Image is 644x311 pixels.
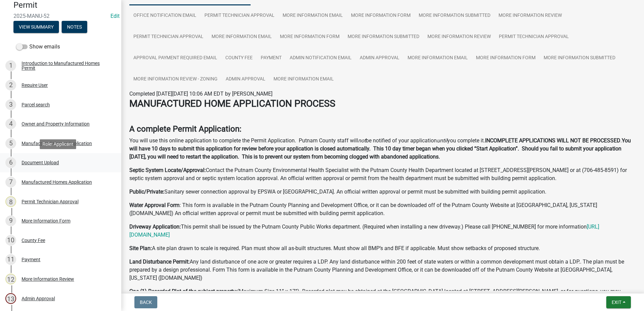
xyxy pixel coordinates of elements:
[5,118,16,129] div: 4
[347,5,415,27] a: More Information Form
[129,47,221,69] a: Approval Payment Required Email
[344,26,423,48] a: More Information Submitted
[22,160,59,165] div: Document Upload
[129,69,222,90] a: More Information Review - Zoning
[129,223,636,239] p: This permit shall be issued by the Putnam County Public Works department. (Required when installi...
[222,69,269,90] a: Admin Approval
[129,166,636,182] p: Contact the Putnam County Environmental Health Specialist with the Putnam County Health Departmen...
[62,21,87,33] button: Notes
[5,196,16,207] div: 8
[129,98,335,109] strong: MANUFACTURED HOME APPLICATION PROCESS
[129,244,636,252] p: A site plan drawn to scale is required. Plan must show all as-built structures. Must show all BMP...
[5,177,16,187] div: 7
[5,60,16,71] div: 1
[13,25,59,30] wm-modal-confirm: Summary
[129,287,636,304] p: (Maximum Size 11” x 17”). Recorded plat may be obtained at the [GEOGRAPHIC_DATA] located at [STRE...
[257,47,286,69] a: Payment
[485,137,620,144] strong: INCOMPLETE APPLICATIONS WILL NOT BE PROCESSED
[22,257,40,262] div: Payment
[495,26,573,48] a: Permit Technician Approval
[129,201,636,217] p: : This form is available in the Putnam County Planning and Development Office, or it can be downl...
[22,141,92,146] div: Manufactured Homes Application
[286,47,356,69] a: Admin Notification Email
[22,199,78,204] div: Permit Technician Approval
[494,5,566,27] a: More Information Review
[5,274,16,284] div: 12
[612,300,621,305] span: Exit
[5,99,16,110] div: 3
[129,167,206,173] strong: Septic System Locate/Approval:
[22,277,74,281] div: More Information Review
[129,288,237,295] strong: One (1) Recorded Plat of the subject property:
[606,296,631,308] button: Exit
[22,218,70,223] div: More Information Form
[221,47,257,69] a: County Fee
[13,21,59,33] button: View Summary
[5,254,16,265] div: 11
[134,296,157,308] button: Back
[22,102,50,107] div: Parcel search
[22,83,48,88] div: Require User
[129,137,631,160] strong: You will have 10 days to submit this application for review before your application is closed aut...
[129,188,636,196] p: Sanitary sewer connection approval by EPSWA or [GEOGRAPHIC_DATA]. An official written approval or...
[404,47,472,69] a: More Information Email
[110,13,120,19] wm-modal-confirm: Edit Application Number
[5,80,16,91] div: 2
[129,245,152,251] strong: Site Plan:
[129,26,207,48] a: Permit Technician Approval
[22,122,90,126] div: Owner and Property Information
[16,43,60,51] label: Show emails
[5,157,16,168] div: 6
[13,13,108,19] span: 2025-MANU-52
[129,137,636,161] p: You will use this online application to complete the Permit Application. Putnam County staff will...
[140,300,152,305] span: Back
[129,258,636,282] p: Any land disturbance of one acre or greater requires a LDP. Any land disturbance within 200 feet ...
[5,293,16,304] div: 13
[200,5,279,27] a: Permit Technician Approval
[129,188,164,195] strong: Public/Private:
[540,47,619,69] a: More Information Submitted
[5,235,16,246] div: 10
[437,137,447,144] i: until
[356,47,404,69] a: Admin Approval
[22,296,55,301] div: Admin Approval
[279,5,347,27] a: More Information Email
[110,13,120,19] a: Edit
[129,5,200,27] a: Office Notification Email
[22,61,110,70] div: Introduction to Manufactured Homes Permit
[5,138,16,149] div: 5
[167,202,180,208] strong: Form
[472,47,540,69] a: More Information Form
[129,223,181,230] strong: Driveway Application:
[5,215,16,226] div: 9
[129,258,190,265] strong: Land Disturbance Permit:
[129,124,241,134] strong: A complete Permit Application:
[129,91,272,97] span: Completed [DATE][DATE] 10:06 AM EDT by [PERSON_NAME]
[207,26,276,48] a: More Information Email
[129,202,166,208] strong: Water Approval
[22,180,92,184] div: Manufactured Homes Application
[269,69,338,90] a: More Information Email
[22,238,45,243] div: County Fee
[358,137,366,144] i: not
[423,26,495,48] a: More Information Review
[415,5,494,27] a: More Information Submitted
[62,25,87,30] wm-modal-confirm: Notes
[276,26,344,48] a: More Information Form
[40,139,76,149] div: Role: Applicant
